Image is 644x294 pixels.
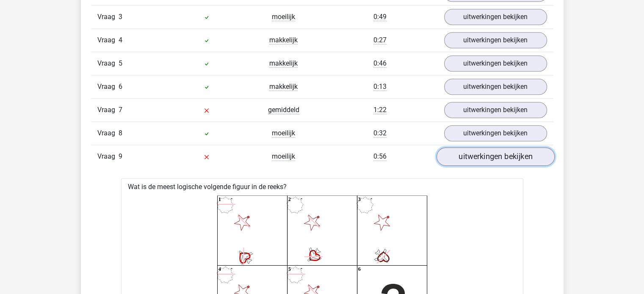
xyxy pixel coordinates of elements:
[97,12,119,22] span: Vraag
[119,59,122,67] span: 5
[373,129,387,137] span: 0:32
[373,59,387,68] span: 0:46
[373,13,387,21] span: 0:49
[288,266,290,272] text: 5
[268,106,299,114] span: gemiddeld
[436,147,554,166] a: uitwerkingen bekijken
[119,13,122,21] span: 3
[373,82,387,91] span: 0:13
[444,125,547,141] a: uitwerkingen bekijken
[119,129,122,137] span: 8
[269,36,298,44] span: makkelijk
[272,129,295,137] span: moeilijk
[97,35,119,45] span: Vraag
[218,266,221,272] text: 4
[119,36,122,44] span: 4
[97,58,119,69] span: Vraag
[97,128,119,138] span: Vraag
[97,82,119,92] span: Vraag
[358,196,360,202] text: 3
[119,106,122,114] span: 7
[444,9,547,25] a: uitwerkingen bekijken
[272,152,295,161] span: moeilijk
[444,79,547,95] a: uitwerkingen bekijken
[272,13,295,21] span: moeilijk
[358,266,360,272] text: 6
[444,102,547,118] a: uitwerkingen bekijken
[119,152,122,160] span: 9
[373,106,387,114] span: 1:22
[288,196,290,202] text: 2
[269,82,298,91] span: makkelijk
[218,196,221,202] text: 1
[444,32,547,48] a: uitwerkingen bekijken
[97,105,119,115] span: Vraag
[373,36,387,44] span: 0:27
[444,55,547,71] a: uitwerkingen bekijken
[269,59,298,68] span: makkelijk
[373,152,387,161] span: 0:56
[119,82,122,91] span: 6
[97,151,119,162] span: Vraag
